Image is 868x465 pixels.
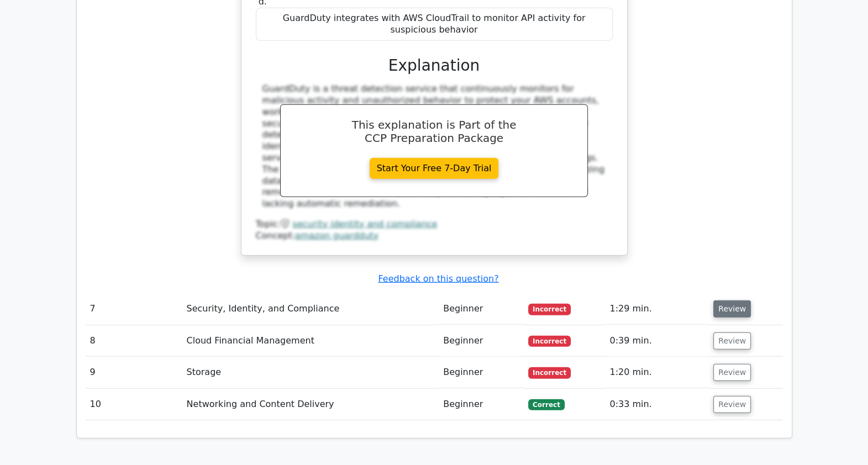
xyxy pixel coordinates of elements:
td: 0:33 min. [605,389,709,420]
h3: Explanation [262,56,606,75]
td: 1:20 min. [605,357,709,388]
a: security identity and compliance [292,219,437,229]
div: GuardDuty integrates with AWS CloudTrail to monitor API activity for suspicious behavior [256,8,613,41]
td: Networking and Content Delivery [182,389,439,420]
a: Start Your Free 7-Day Trial [370,158,499,179]
span: Incorrect [528,336,571,347]
td: Security, Identity, and Compliance [182,293,439,325]
td: 10 [86,389,182,420]
td: 0:39 min. [605,325,709,357]
div: GuardDuty is a threat detection service that continuously monitors for malicious activity and una... [262,83,606,210]
span: Correct [528,399,564,410]
td: Beginner [439,325,524,357]
td: 1:29 min. [605,293,709,325]
span: Incorrect [528,367,571,378]
td: 9 [86,357,182,388]
div: Topic: [256,219,613,230]
button: Review [713,300,751,318]
button: Review [713,332,751,350]
button: Review [713,364,751,381]
button: Review [713,396,751,413]
a: amazon guardduty [295,230,378,241]
td: Cloud Financial Management [182,325,439,357]
span: Incorrect [528,304,571,315]
td: 7 [86,293,182,325]
td: Storage [182,357,439,388]
td: 8 [86,325,182,357]
td: Beginner [439,293,524,325]
a: Feedback on this question? [378,273,498,284]
div: Concept: [256,230,613,242]
td: Beginner [439,357,524,388]
td: Beginner [439,389,524,420]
